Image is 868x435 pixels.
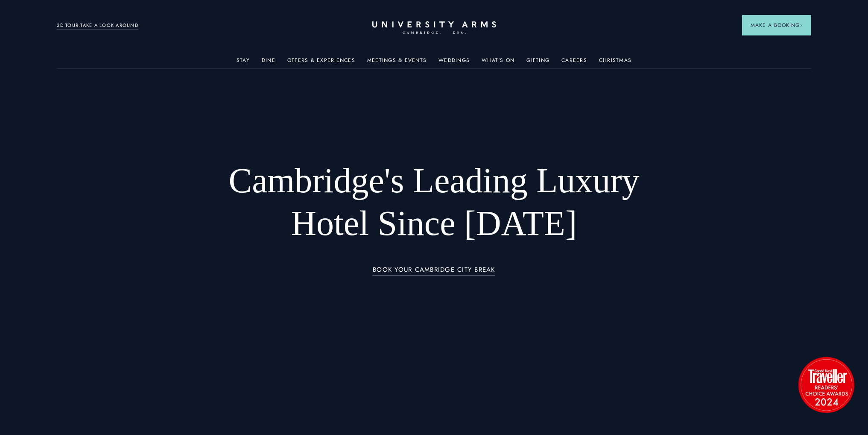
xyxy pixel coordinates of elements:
[373,266,495,276] a: BOOK YOUR CAMBRIDGE CITY BREAK
[57,22,138,29] a: 3D TOUR:TAKE A LOOK AROUND
[367,57,427,68] a: Meetings & Events
[237,57,250,68] a: Stay
[287,57,355,68] a: Offers & Experiences
[438,57,470,68] a: Weddings
[751,21,803,29] span: Make a Booking
[599,57,631,68] a: Christmas
[561,57,587,68] a: Careers
[742,15,811,35] button: Make a BookingArrow icon
[482,57,514,68] a: What's On
[262,57,275,68] a: Dine
[794,353,858,417] img: image-2524eff8f0c5d55edbf694693304c4387916dea5-1501x1501-png
[526,57,549,68] a: Gifting
[372,21,496,35] a: Home
[206,159,662,245] h1: Cambridge's Leading Luxury Hotel Since [DATE]
[800,24,803,27] img: Arrow icon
